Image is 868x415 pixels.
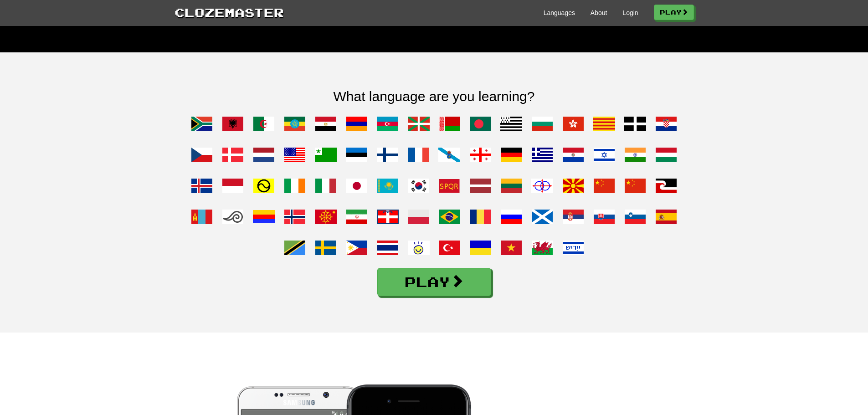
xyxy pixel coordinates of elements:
a: About [591,8,607,17]
a: Play [377,268,491,296]
a: Clozemaster [175,4,284,20]
a: Languages [544,8,575,17]
h2: What language are you learning? [175,89,694,104]
a: Login [622,8,638,17]
a: Play [654,5,694,20]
